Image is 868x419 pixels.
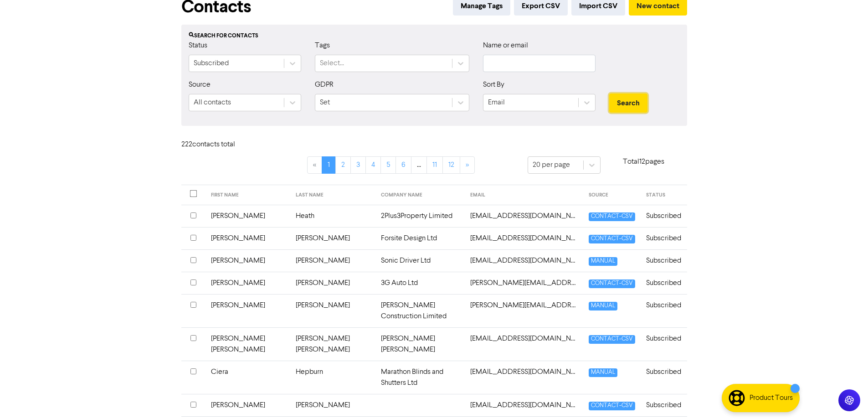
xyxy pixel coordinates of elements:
[641,205,687,227] td: Subscribed
[641,185,687,205] th: STATUS
[375,227,465,249] td: Forsite Design Ltd
[465,249,583,272] td: accounts@sonic-driver.com
[465,327,583,361] td: administrator@sedgwickigoe.co.uk
[442,156,460,174] a: Page 12
[315,79,334,90] label: GDPR
[465,227,583,249] td: ab1@forsitedesign.com
[315,40,330,51] label: Tags
[641,294,687,327] td: Subscribed
[589,335,635,344] span: CONTACT-CSV
[641,249,687,272] td: Subscribed
[320,97,330,108] div: Set
[205,272,291,294] td: [PERSON_NAME]
[290,361,375,394] td: Hepburn
[365,156,381,174] a: Page 4
[380,156,396,174] a: Page 5
[583,185,641,205] th: SOURCE
[483,40,528,51] label: Name or email
[320,58,344,69] div: Select...
[205,327,291,361] td: [PERSON_NAME] [PERSON_NAME]
[465,185,583,205] th: EMAIL
[641,272,687,294] td: Subscribed
[290,394,375,416] td: [PERSON_NAME]
[375,185,465,205] th: COMPANY NAME
[189,79,211,90] label: Source
[375,327,465,361] td: [PERSON_NAME] [PERSON_NAME]
[181,140,254,149] h6: 222 contact s total
[205,361,291,394] td: Ciera
[395,156,411,174] a: Page 6
[460,156,475,174] a: »
[375,361,465,394] td: Marathon Blinds and Shutters Ltd
[205,294,291,327] td: [PERSON_NAME]
[290,227,375,249] td: [PERSON_NAME]
[589,402,635,410] span: CONTACT-CSV
[290,327,375,361] td: [PERSON_NAME] [PERSON_NAME]
[589,279,635,288] span: CONTACT-CSV
[822,375,868,419] iframe: Chat Widget
[641,327,687,361] td: Subscribed
[589,302,617,310] span: MANUAL
[609,93,647,113] button: Search
[194,58,229,69] div: Subscribed
[601,156,687,167] p: Total 12 pages
[465,361,583,394] td: admin@marathonblinds.co.uk
[290,249,375,272] td: [PERSON_NAME]
[205,227,291,249] td: [PERSON_NAME]
[290,272,375,294] td: [PERSON_NAME]
[589,212,635,221] span: CONTACT-CSV
[426,156,443,174] a: Page 11
[641,394,687,416] td: Subscribed
[290,185,375,205] th: LAST NAME
[189,40,207,51] label: Status
[488,97,505,108] div: Email
[375,294,465,327] td: [PERSON_NAME] Construction Limited
[641,361,687,394] td: Subscribed
[465,272,583,294] td: adam@3gauto.co.uk
[194,97,231,108] div: All contacts
[589,368,617,377] span: MANUAL
[205,185,291,205] th: FIRST NAME
[589,257,617,266] span: MANUAL
[205,249,291,272] td: [PERSON_NAME]
[189,32,680,40] div: Search for contacts
[335,156,351,174] a: Page 2
[205,394,291,416] td: [PERSON_NAME]
[589,235,635,243] span: CONTACT-CSV
[375,272,465,294] td: 3G Auto Ltd
[641,227,687,249] td: Subscribed
[375,205,465,227] td: 2Plus3Property Limited
[465,394,583,416] td: adriancartwright17@gmail.com
[322,156,336,174] a: Page 1 is your current page
[205,205,291,227] td: [PERSON_NAME]
[375,249,465,272] td: Sonic Driver Ltd
[290,205,375,227] td: Heath
[290,294,375,327] td: [PERSON_NAME]
[465,294,583,327] td: adam@kingsgatedevelopments.co.uk
[350,156,366,174] a: Page 3
[465,205,583,227] td: 2plus3property@gmail.com
[483,79,504,90] label: Sort By
[533,160,570,171] div: 20 per page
